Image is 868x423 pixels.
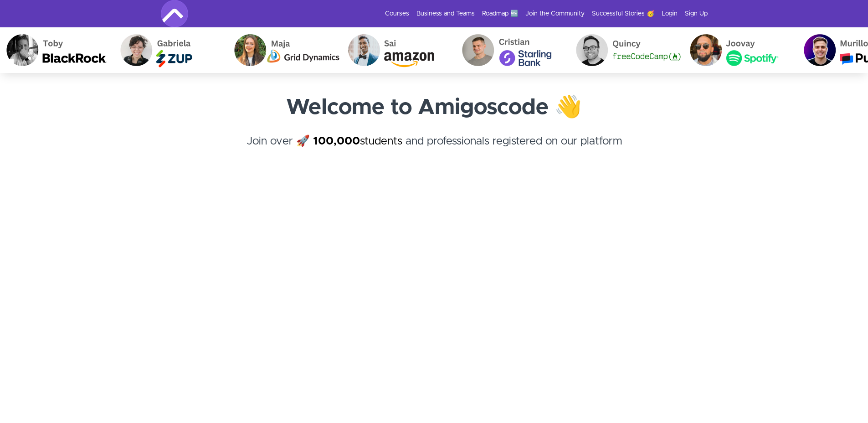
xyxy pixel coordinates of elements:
[482,9,518,18] a: Roadmap 🆕
[313,136,360,147] strong: 100,000
[416,9,475,18] a: Business and Teams
[313,136,402,147] a: 100,000students
[681,27,795,73] img: Joovay
[226,27,339,73] img: Maja
[112,27,226,73] img: Gabriela
[453,27,567,73] img: Cristian
[592,9,654,18] a: Successful Stories 🥳
[385,9,409,18] a: Courses
[286,97,582,119] strong: Welcome to Amigoscode 👋
[685,9,708,18] a: Sign Up
[525,9,585,18] a: Join the Community
[339,27,453,73] img: Sai
[567,27,681,73] img: Quincy
[662,9,678,18] a: Login
[161,133,708,166] h4: Join over 🚀 and professionals registered on our platform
